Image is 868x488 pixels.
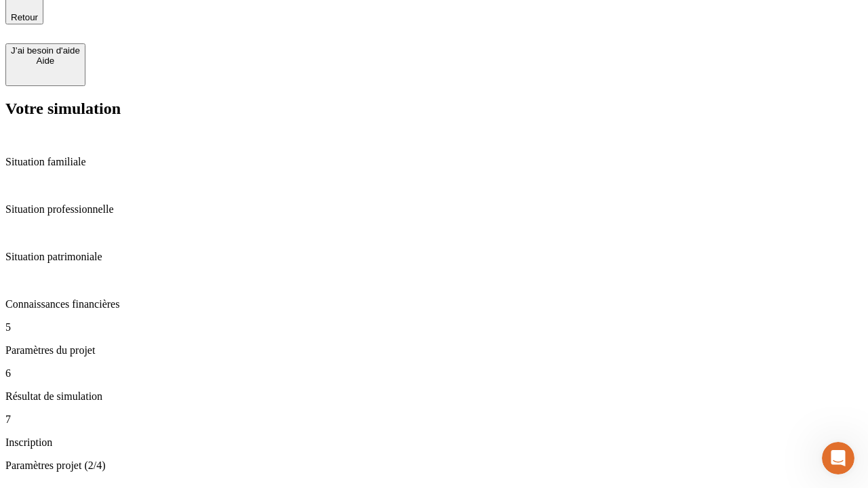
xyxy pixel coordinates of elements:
[5,436,863,449] p: Inscription
[11,45,80,56] div: J’ai besoin d'aide
[5,43,85,86] button: J’ai besoin d'aideAide
[5,344,863,357] p: Paramètres du projet
[5,390,863,403] p: Résultat de simulation
[5,413,863,426] p: 7
[5,298,863,310] p: Connaissances financières
[5,367,863,380] p: 6
[11,12,38,22] span: Retour
[822,442,854,474] iframe: Intercom live chat
[5,203,863,216] p: Situation professionnelle
[11,56,80,66] div: Aide
[5,251,863,263] p: Situation patrimoniale
[5,156,863,168] p: Situation familiale
[5,100,863,118] h2: Votre simulation
[5,321,863,333] p: 5
[5,460,863,472] p: Paramètres projet (2/4)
